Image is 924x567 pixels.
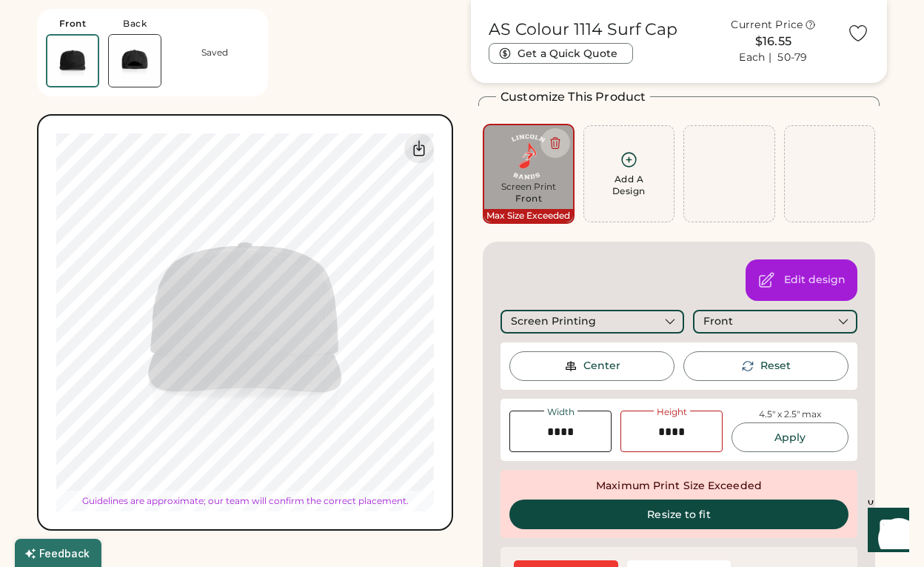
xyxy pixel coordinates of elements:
div: This will reset the rotation of the selected element to 0°. [760,359,791,374]
button: Delete this decoration. [540,128,570,158]
button: Get a Quick Quote [489,43,633,64]
button: Apply [731,422,848,452]
div: Center [583,359,620,374]
div: Back [123,18,147,30]
div: Maximum Print Size Exceeded [509,479,848,494]
div: Width [544,408,577,417]
div: Screen Printing [511,314,596,329]
img: AS Colour 1114 Black Back Thumbnail [109,35,161,87]
div: 4.5" x 2.5" max [759,408,821,421]
div: Each | 50-79 [739,50,807,65]
div: Download Front Mockup [404,133,434,163]
div: Current Price [731,18,803,33]
div: Front [59,18,87,30]
img: Center Image Icon [564,359,577,373]
iframe: Front Chat [854,500,917,564]
div: Height [654,408,690,417]
img: FINAL Lincoln Bands transparent bg.png [493,134,564,179]
img: AS Colour 1114 Black Front Thumbnail [47,36,98,86]
button: Resize to fit [509,500,848,529]
div: Front [515,193,543,205]
div: Screen Print [493,181,564,193]
div: Open the design editor to change colors, background, and decoration method. [784,273,846,288]
div: Add A Design [612,173,646,197]
div: Max Size Exceeded [484,209,573,222]
h2: Customize This Product [500,88,646,106]
div: Front [703,314,733,329]
h1: AS Colour 1114 Surf Cap [489,19,677,40]
div: Saved [201,47,228,59]
div: Guidelines are approximate; our team will confirm the correct placement. [56,491,434,511]
div: $16.55 [709,33,838,50]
